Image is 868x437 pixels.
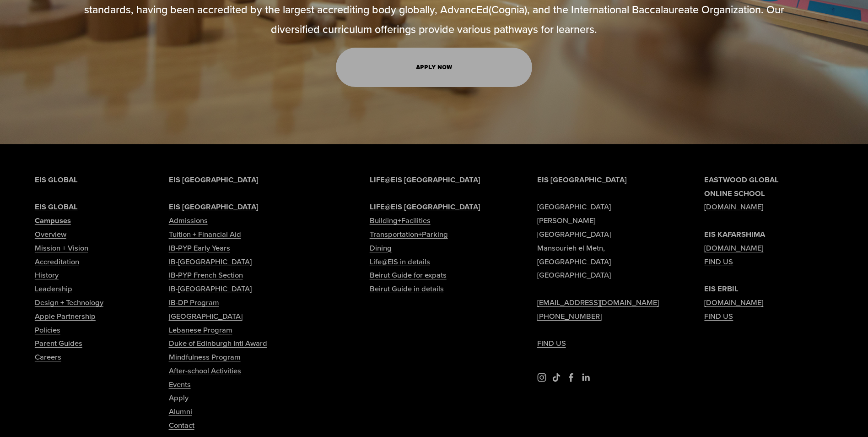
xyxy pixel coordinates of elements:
[704,229,765,240] strong: EIS KAFARSHIMA
[35,174,78,185] strong: EIS GLOBAL
[169,214,208,228] a: Admissions
[169,378,191,392] a: Events
[35,228,66,241] a: Overview
[35,282,72,296] a: Leadership
[169,323,232,337] a: Lebanese Program
[35,296,103,310] a: Design + Technology
[537,337,566,350] a: FIND US
[35,215,71,226] strong: Campuses
[35,200,78,214] a: EIS GLOBAL
[537,310,602,323] a: [PHONE_NUMBER]
[35,241,88,255] a: Mission + Vision
[537,173,666,350] p: [GEOGRAPHIC_DATA] [PERSON_NAME][GEOGRAPHIC_DATA] Mansourieh el Metn, [GEOGRAPHIC_DATA] [GEOGRAPHI...
[336,48,532,87] a: Apply Now
[35,214,71,228] a: Campuses
[370,228,448,241] a: Transportation+Parking
[169,405,192,419] a: Alumni
[370,200,480,214] a: LIFE@EIS [GEOGRAPHIC_DATA]
[704,310,733,323] a: FIND US
[169,364,241,378] a: After-school Activities
[370,268,447,282] a: Beirut Guide for expats
[370,282,444,296] a: Beirut Guide in details
[169,350,241,364] a: Mindfulness Program
[35,337,82,350] a: Parent Guides
[704,283,739,294] strong: EIS ERBIL
[704,255,733,269] a: FIND US
[35,268,59,282] a: History
[704,174,779,199] strong: EASTWOOD GLOBAL ONLINE SCHOOL
[370,214,431,228] a: Building+Facilities
[169,419,194,432] a: Contact
[704,200,763,214] a: [DOMAIN_NAME]
[704,296,763,310] a: [DOMAIN_NAME]
[169,268,243,282] a: IB-PYP French Section
[169,174,259,185] strong: EIS [GEOGRAPHIC_DATA]
[169,337,267,350] a: Duke of Edinburgh Intl Award
[169,200,259,214] a: EIS [GEOGRAPHIC_DATA]
[169,201,259,212] strong: EIS [GEOGRAPHIC_DATA]
[169,282,252,296] a: IB-[GEOGRAPHIC_DATA]
[370,241,392,255] a: Dining
[169,296,219,310] a: IB-DP Program
[370,255,430,269] a: Life@EIS in details
[169,228,241,241] a: Tuition + Financial Aid
[566,373,576,382] a: Facebook
[537,174,627,185] strong: EIS [GEOGRAPHIC_DATA]
[35,323,60,337] a: Policies
[537,296,659,310] a: [EMAIL_ADDRESS][DOMAIN_NAME]
[370,201,480,212] strong: LIFE@EIS [GEOGRAPHIC_DATA]
[552,373,561,382] a: TikTok
[169,391,189,405] a: Apply
[169,241,230,255] a: IB-PYP Early Years
[35,201,78,212] strong: EIS GLOBAL
[370,174,480,185] strong: LIFE@EIS [GEOGRAPHIC_DATA]
[169,310,243,323] a: [GEOGRAPHIC_DATA]
[704,241,763,255] a: [DOMAIN_NAME]
[169,255,252,269] a: IB-[GEOGRAPHIC_DATA]
[537,373,546,382] a: Instagram
[581,373,590,382] a: LinkedIn
[35,255,79,269] a: Accreditation
[35,350,61,364] a: Careers
[35,310,96,323] a: Apple Partnership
